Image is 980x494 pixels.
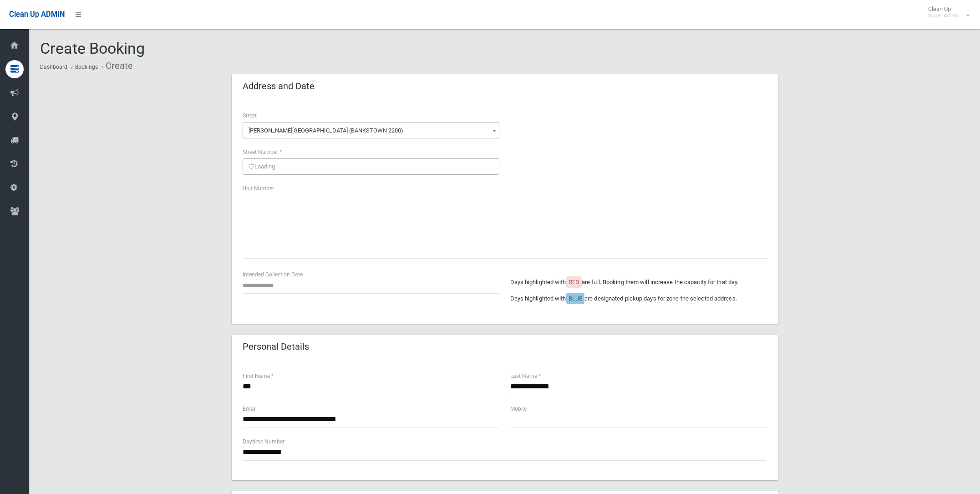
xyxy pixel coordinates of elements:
[924,5,969,19] span: Clean Up
[40,39,145,57] span: Create Booking
[232,77,325,95] header: Address and Date
[40,64,67,70] a: Dashboard
[569,295,582,302] span: BLUE
[243,158,499,175] div: Loading
[243,122,499,138] span: Gordon Street (BANKSTOWN 2200)
[510,293,767,304] p: Days highlighted with are designated pickup days for zone the selected address.
[928,12,960,19] small: Super Admin
[75,64,98,70] a: Bookings
[569,279,579,285] span: RED
[232,338,320,356] header: Personal Details
[245,124,497,137] span: Gordon Street (BANKSTOWN 2200)
[9,10,65,19] span: Clean Up ADMIN
[99,57,133,74] li: Create
[510,277,767,288] p: Days highlighted with are full. Booking them will increase the capacity for that day.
